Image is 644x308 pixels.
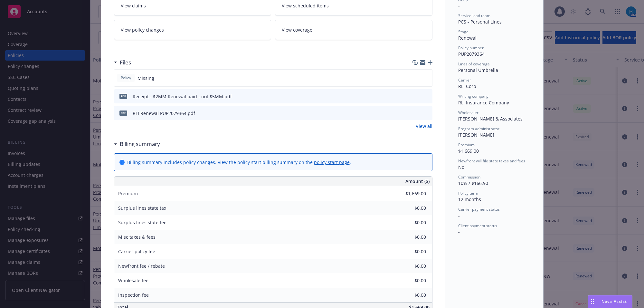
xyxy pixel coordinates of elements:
[118,248,155,255] span: Carrier policy fee
[118,277,148,284] span: Wholesale fee
[120,58,131,67] h3: Files
[388,189,430,198] input: 0.00
[458,93,488,99] span: Writing company
[458,148,479,154] span: $1,669.00
[388,290,430,300] input: 0.00
[414,93,419,100] button: download file
[458,77,471,83] span: Carrier
[458,132,494,138] span: [PERSON_NAME]
[458,213,460,219] span: -
[458,100,509,106] span: RLI Insurance Company
[121,2,146,9] span: View claims
[458,3,460,9] span: -
[119,111,127,115] span: pdf
[388,247,430,256] input: 0.00
[458,13,490,18] span: Service lead team
[118,292,149,298] span: Inspection fee
[458,142,475,148] span: Premium
[114,20,271,40] a: View policy changes
[314,159,350,165] a: policy start page
[424,110,430,117] button: preview file
[388,203,430,213] input: 0.00
[458,190,478,196] span: Policy term
[458,164,464,170] span: No
[282,2,329,9] span: View scheduled items
[133,93,232,100] div: Receipt - $2MM Renewal paid - not $5MM.pdf
[458,158,525,164] span: Newfront will file state taxes and fees
[133,110,195,117] div: RLI Renewal PUP2079364.pdf
[388,276,430,285] input: 0.00
[119,75,132,81] span: Policy
[458,83,476,89] span: RLI Corp
[588,295,632,308] button: Nova Assist
[127,159,351,166] div: Billing summary includes policy changes. View the policy start billing summary on the .
[588,295,596,308] div: Drag to move
[405,178,430,185] span: Amount ($)
[388,261,430,271] input: 0.00
[114,58,131,67] div: Files
[458,174,480,180] span: Commission
[137,75,154,82] span: Missing
[388,232,430,242] input: 0.00
[118,263,165,269] span: Newfront fee / rebate
[458,61,490,67] span: Lines of coverage
[458,51,485,57] span: PUP2079364
[118,234,156,240] span: Misc taxes & fees
[121,26,164,33] span: View policy changes
[458,110,478,115] span: Wholesaler
[458,229,460,235] span: -
[458,116,523,122] span: [PERSON_NAME] & Associates
[458,180,488,186] span: 10% / $166.90
[458,45,484,51] span: Policy number
[458,207,500,212] span: Carrier payment status
[118,205,166,211] span: Surplus lines state tax
[119,94,127,99] span: pdf
[118,219,166,226] span: Surplus lines state fee
[601,299,627,304] span: Nova Assist
[114,140,160,148] div: Billing summary
[118,190,138,197] span: Premium
[458,35,477,41] span: Renewal
[416,123,432,130] a: View all
[120,140,160,148] h3: Billing summary
[275,20,432,40] a: View coverage
[282,26,312,33] span: View coverage
[458,223,497,228] span: Client payment status
[458,29,469,34] span: Stage
[414,110,419,117] button: download file
[424,93,430,100] button: preview file
[458,67,530,73] div: Personal Umbrella
[388,218,430,227] input: 0.00
[458,126,499,131] span: Program administrator
[458,196,481,202] span: 12 months
[458,19,502,25] span: PCS - Personal Lines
